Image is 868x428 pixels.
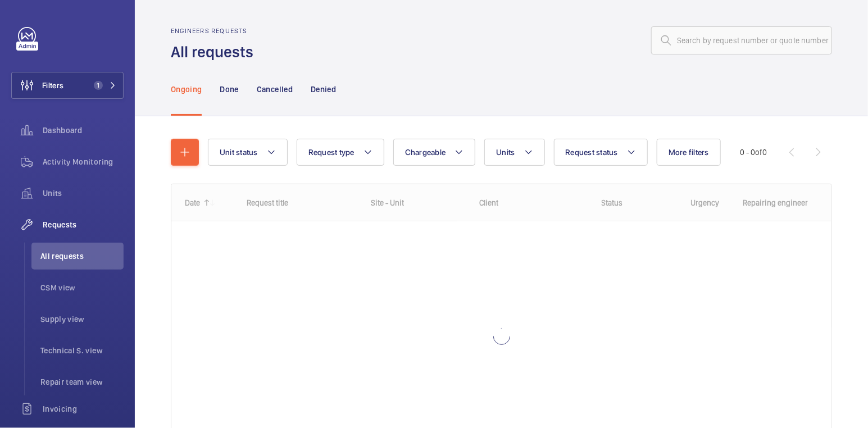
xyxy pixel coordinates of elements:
[11,72,124,99] button: Filters1
[171,42,260,62] h1: All requests
[657,139,721,166] button: More filters
[308,148,355,157] span: Request type
[484,139,544,166] button: Units
[740,148,767,156] span: 0 - 0 0
[43,188,124,199] span: Units
[171,84,202,95] p: Ongoing
[669,148,709,157] span: More filters
[566,148,619,157] span: Request status
[496,148,515,157] span: Units
[40,345,124,356] span: Technical S. view
[220,84,238,95] p: Done
[43,125,124,136] span: Dashboard
[651,26,832,54] input: Search by request number or quote number
[43,219,124,230] span: Requests
[40,313,124,325] span: Supply view
[755,148,762,157] span: of
[311,84,336,95] p: Denied
[405,148,446,157] span: Chargeable
[393,139,476,166] button: Chargeable
[257,84,293,95] p: Cancelled
[220,148,258,157] span: Unit status
[208,139,288,166] button: Unit status
[42,80,63,91] span: Filters
[43,156,124,167] span: Activity Monitoring
[554,139,648,166] button: Request status
[40,376,124,388] span: Repair team view
[297,139,384,166] button: Request type
[40,251,124,262] span: All requests
[94,81,103,90] span: 1
[40,282,124,293] span: CSM view
[43,403,124,415] span: Invoicing
[171,27,260,35] h2: Engineers requests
